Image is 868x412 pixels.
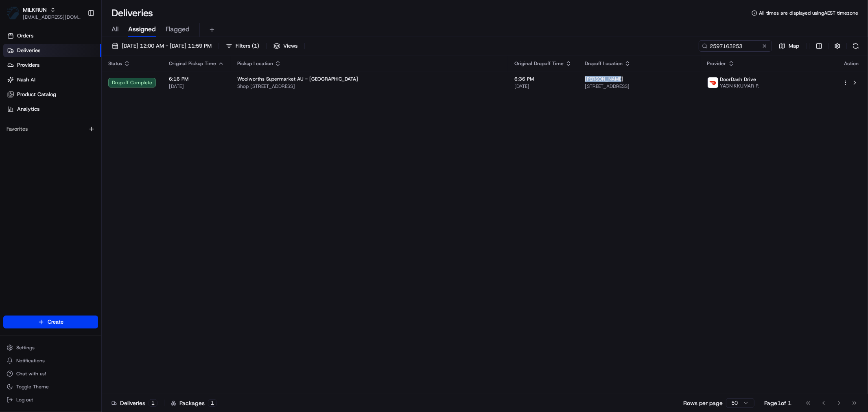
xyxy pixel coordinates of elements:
a: Product Catalog [3,88,101,101]
span: YAGNIKKUMAR P. [720,83,760,89]
span: Chat with us! [16,370,46,377]
span: All times are displayed using AEST timezone [759,10,858,16]
input: Type to search [699,40,772,52]
span: Analytics [17,105,39,113]
div: Deliveries [112,399,157,407]
button: [DATE] 12:00 AM - [DATE] 11:59 PM [108,40,215,52]
button: Notifications [3,355,98,366]
span: 6:16 PM [169,76,224,82]
button: MILKRUN [23,6,47,14]
div: Page 1 of 1 [764,399,791,407]
button: Refresh [850,40,861,52]
button: Log out [3,394,98,405]
img: MILKRUN [7,7,20,20]
span: Filters [236,42,259,50]
span: [DATE] [169,83,224,90]
a: Nash AI [3,73,101,86]
button: Toggle Theme [3,381,98,392]
button: Filters(1) [222,40,263,52]
span: Provider [707,60,726,67]
button: Settings [3,342,98,353]
span: Map [789,42,799,50]
span: Assigned [128,24,156,34]
div: 1 [149,399,157,407]
a: Providers [3,59,101,72]
span: Create [48,318,63,326]
h1: Deliveries [112,7,153,20]
button: Create [3,316,98,329]
a: Orders [3,29,101,42]
span: Product Catalog [17,91,56,98]
button: Views [270,40,301,52]
span: Shop [STREET_ADDRESS] [237,83,501,90]
img: doordash_logo_v2.png [708,77,718,88]
div: 1 [208,399,217,407]
span: Nash AI [17,76,35,83]
span: Settings [16,344,35,351]
span: Orders [17,32,33,39]
span: Woolworths Supermarket AU - [GEOGRAPHIC_DATA] [237,76,358,82]
span: Log out [16,397,33,403]
span: Providers [17,61,39,69]
a: Deliveries [3,44,101,57]
span: [DATE] [514,83,572,90]
button: [EMAIL_ADDRESS][DOMAIN_NAME] [23,14,81,20]
div: Action [843,60,860,67]
span: Toggle Theme [16,384,49,390]
span: ( 1 ) [252,42,259,50]
span: Flagged [166,24,190,34]
span: Pickup Location [237,60,273,67]
span: [STREET_ADDRESS] [585,83,694,90]
p: Rows per page [683,399,723,407]
span: Status [108,60,122,67]
span: [PERSON_NAME] [585,76,623,82]
span: 6:36 PM [514,76,572,82]
span: DoorDash Drive [720,76,756,83]
span: Deliveries [17,47,40,54]
button: Chat with us! [3,368,98,379]
button: Map [775,40,803,52]
a: Analytics [3,103,101,116]
span: Notifications [16,357,45,364]
div: Favorites [3,123,98,136]
button: MILKRUNMILKRUN[EMAIL_ADDRESS][DOMAIN_NAME] [3,3,84,23]
span: All [112,24,118,34]
span: Views [283,42,297,50]
span: [DATE] 12:00 AM - [DATE] 11:59 PM [122,42,212,50]
span: Dropoff Location [585,60,623,67]
span: Original Pickup Time [169,60,216,67]
div: Packages [171,399,217,407]
span: Original Dropoff Time [514,60,564,67]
